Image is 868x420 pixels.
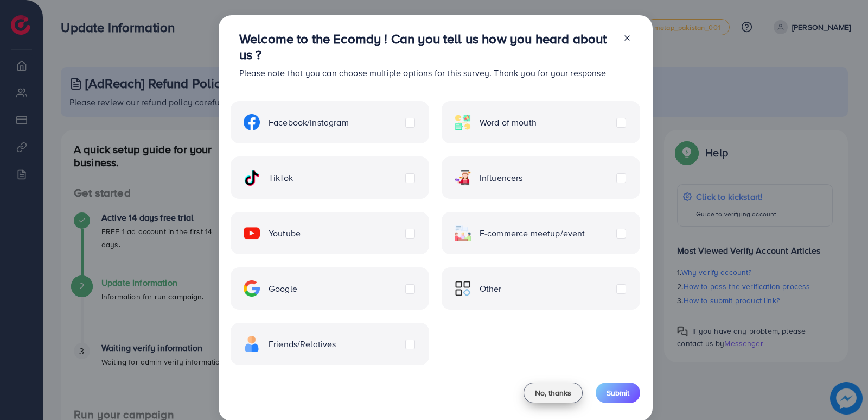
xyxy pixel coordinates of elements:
[596,383,640,403] button: Submit
[480,116,537,129] span: Word of mouth
[244,170,260,186] img: ic-tiktok.4b20a09a.svg
[607,387,629,398] span: Submit
[269,227,301,240] span: Youtube
[480,172,523,184] span: Influencers
[244,225,260,241] img: ic-youtube.715a0ca2.svg
[524,383,583,403] button: No, thanks
[455,225,471,241] img: ic-ecommerce.d1fa3848.svg
[455,170,471,186] img: ic-influencers.a620ad43.svg
[269,338,336,350] span: Friends/Relatives
[480,283,502,295] span: Other
[269,172,293,184] span: TikTok
[244,114,260,130] img: ic-facebook.134605ef.svg
[244,280,260,297] img: ic-google.5bdd9b68.svg
[269,116,349,129] span: Facebook/Instagram
[535,387,571,398] span: No, thanks
[480,227,585,240] span: E-commerce meetup/event
[239,31,614,62] h3: Welcome to the Ecomdy ! Can you tell us how you heard about us ?
[455,114,471,130] img: ic-word-of-mouth.a439123d.svg
[244,336,260,352] img: ic-freind.8e9a9d08.svg
[239,66,614,79] p: Please note that you can choose multiple options for this survey. Thank you for your response
[269,283,297,295] span: Google
[455,280,471,297] img: ic-other.99c3e012.svg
